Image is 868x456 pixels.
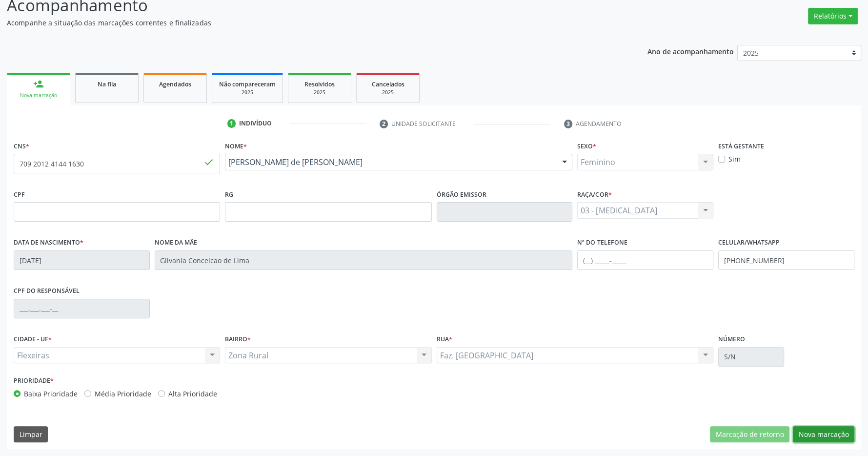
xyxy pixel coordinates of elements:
[14,187,25,202] label: CPF
[33,79,44,89] div: person_add
[577,187,611,202] label: Raça/cor
[363,89,412,96] div: 2025
[228,157,552,167] span: [PERSON_NAME] de [PERSON_NAME]
[219,80,276,88] span: Não compareceram
[219,89,276,96] div: 2025
[168,389,217,399] label: Alta Prioridade
[710,426,789,443] button: Marcação de retorno
[577,139,596,154] label: Sexo
[155,235,197,250] label: Nome da mãe
[14,92,63,99] div: Nova marcação
[808,8,858,24] button: Relatórios
[295,89,344,96] div: 2025
[14,332,52,347] label: CIDADE - UF
[14,299,150,318] input: ___.___.___-__
[304,80,335,88] span: Resolvidos
[14,250,150,270] input: __/__/____
[718,250,854,270] input: (__) _____-_____
[95,389,151,399] label: Média Prioridade
[14,373,54,389] label: Prioridade
[7,18,605,28] p: Acompanhe a situação das marcações correntes e finalizadas
[718,235,780,250] label: Celular/WhatsApp
[14,139,29,154] label: CNS
[793,426,854,443] button: Nova marcação
[98,80,116,88] span: Na fila
[728,154,741,164] label: Sim
[718,332,745,347] label: Número
[14,284,80,299] label: CPF do responsável
[577,250,713,270] input: (__) _____-_____
[225,332,251,347] label: BAIRRO
[203,157,214,167] span: done
[225,187,233,202] label: RG
[159,80,191,88] span: Agendados
[437,332,452,347] label: Rua
[372,80,404,88] span: Cancelados
[718,139,764,154] label: Está gestante
[239,119,272,128] div: Indivíduo
[227,119,236,128] div: 1
[647,45,734,57] p: Ano de acompanhamento
[577,235,627,250] label: Nº do Telefone
[437,187,486,202] label: Órgão emissor
[14,235,83,250] label: Data de nascimento
[225,139,247,154] label: Nome
[24,389,78,399] label: Baixa Prioridade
